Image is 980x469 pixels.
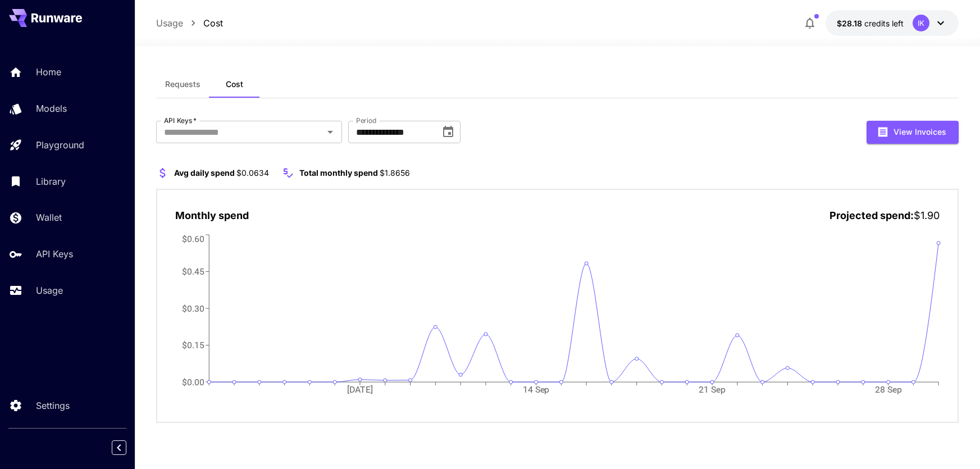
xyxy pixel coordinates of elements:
span: Projected spend: [829,210,914,221]
label: API Keys [164,116,197,125]
span: Total monthly spend [299,168,378,177]
p: Wallet [36,211,62,224]
span: $28.18 [837,19,864,28]
button: Choose date, selected date is Sep 1, 2025 [437,121,459,143]
button: Collapse sidebar [112,440,126,455]
a: Cost [203,16,223,30]
p: Usage [36,284,63,297]
button: Open [322,124,338,140]
a: View Invoices [867,126,959,136]
p: Monthly spend [175,208,249,223]
div: Collapse sidebar [120,438,135,458]
tspan: 14 Sep [523,384,550,395]
tspan: 28 Sep [876,384,902,395]
span: $0.0634 [236,168,269,177]
span: credits left [864,19,904,28]
tspan: 21 Sep [699,384,726,395]
label: Period [356,116,377,125]
span: Avg daily spend [174,168,235,177]
tspan: $0.30 [182,303,204,313]
a: Usage [156,16,183,30]
tspan: $0.60 [182,233,204,244]
p: Playground [36,138,84,152]
tspan: $0.15 [182,340,204,350]
tspan: $0.00 [182,377,204,388]
span: Requests [165,79,200,89]
div: $28.17564 [837,17,904,29]
p: Home [36,65,61,79]
button: View Invoices [867,121,959,144]
p: Models [36,102,67,115]
div: IK [913,15,929,31]
p: API Keys [36,247,73,261]
tspan: $0.45 [182,266,204,277]
tspan: [DATE] [347,384,373,395]
span: Cost [226,79,243,89]
span: $1.90 [914,210,940,221]
p: Settings [36,399,70,412]
p: Library [36,175,66,188]
nav: breadcrumb [156,16,223,30]
span: $1.8656 [380,168,410,177]
button: $28.17564IK [826,10,959,36]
